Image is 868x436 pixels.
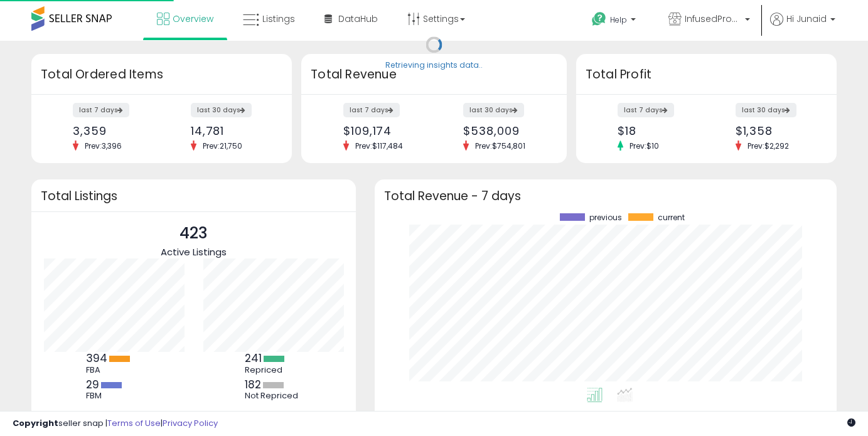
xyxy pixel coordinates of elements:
div: 14,781 [191,124,270,137]
span: Prev: $754,801 [469,141,532,151]
div: $1,358 [736,124,815,137]
span: InfusedProducts [685,13,741,25]
span: Help [610,14,627,25]
label: last 7 days [73,103,129,117]
span: Prev: 21,750 [196,141,249,151]
span: Prev: $2,292 [741,141,795,151]
div: Not Repriced [245,391,301,401]
h3: Total Revenue [311,66,557,83]
a: Terms of Use [107,417,161,429]
div: Retrieving insights data.. [385,60,483,72]
b: 29 [86,377,99,392]
h3: Total Ordered Items [41,66,282,83]
span: Hi Junaid [786,13,827,25]
b: 182 [245,377,261,392]
span: current [658,213,685,222]
h3: Total Profit [586,66,827,83]
span: Prev: $10 [623,141,665,151]
span: previous [589,213,622,222]
span: Prev: 3,396 [78,141,128,151]
span: DataHub [338,13,378,25]
i: Get Help [591,11,607,27]
label: last 30 days [736,103,796,117]
strong: Copyright [13,417,58,429]
p: 423 [161,221,227,245]
label: last 30 days [463,103,524,117]
b: 241 [245,351,262,366]
div: Repriced [245,365,301,375]
label: last 7 days [343,103,400,117]
b: 394 [86,351,107,366]
div: $18 [618,124,697,137]
label: last 30 days [191,103,252,117]
span: Listings [262,13,295,25]
div: 3,359 [73,124,152,137]
div: seller snap | | [13,418,218,430]
div: $109,174 [343,124,424,137]
span: Overview [173,13,213,25]
h3: Total Listings [41,191,346,201]
span: Prev: $117,484 [349,141,409,151]
h3: Total Revenue - 7 days [384,191,827,201]
a: Hi Junaid [770,13,835,41]
label: last 7 days [618,103,674,117]
a: Privacy Policy [163,417,218,429]
div: FBM [86,391,142,401]
div: $538,009 [463,124,544,137]
span: Active Listings [161,245,227,258]
a: Help [582,2,648,41]
div: FBA [86,365,142,375]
